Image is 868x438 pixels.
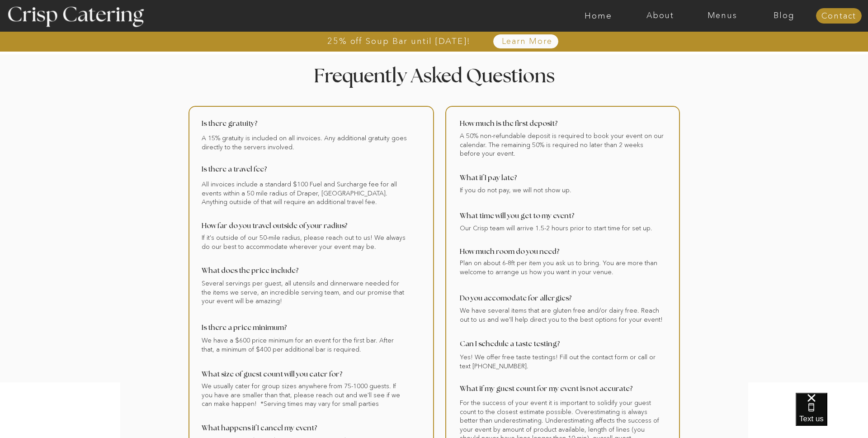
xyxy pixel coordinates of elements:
[796,393,868,438] iframe: podium webchat widget bubble
[269,67,599,90] h2: Frequently Asked Questions
[295,37,503,46] a: 25% off Soup Bar until [DATE]!
[481,37,573,46] a: Learn More
[816,12,862,21] a: Contact
[691,11,753,20] a: Menus
[567,11,629,20] a: Home
[629,11,691,20] a: About
[753,11,815,20] a: Blog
